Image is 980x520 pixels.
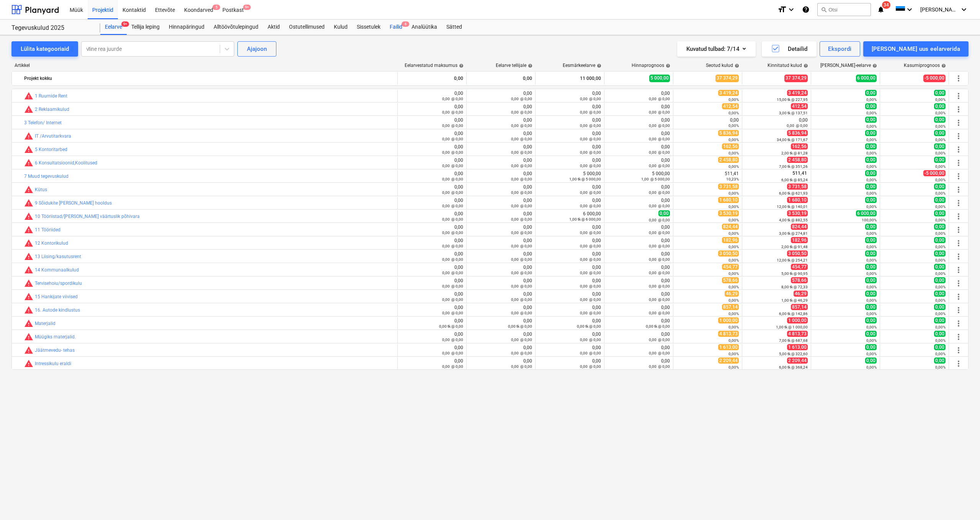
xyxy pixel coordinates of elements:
[954,212,963,221] span: Rohkem tegevusi
[865,184,877,190] span: 0,00
[164,19,209,35] div: Hinnapäringud
[954,346,963,355] span: Rohkem tegevusi
[935,164,946,169] small: 0,00%
[781,151,808,155] small: 2,00 tk @ 81,28
[787,130,808,136] span: 5 836,94
[828,44,851,54] div: Ekspordi
[511,97,532,101] small: 0,00 @ 0,00
[777,205,808,209] small: 12,00 tk @ 140,01
[209,19,263,35] div: Alltöövõtulepingud
[935,205,946,209] small: 0,00%
[787,210,808,216] span: 3 530,19
[385,19,407,35] a: Failid6
[722,143,739,149] span: 162,56
[856,75,877,82] span: 6 000,00
[934,143,946,149] span: 0,00
[21,44,69,54] div: Lülita kategooriaid
[934,103,946,109] span: 0,00
[35,187,47,192] a: Kütus
[442,217,463,221] small: 0,00 @ 0,00
[959,5,969,14] i: keyboard_arrow_down
[580,137,601,141] small: 0,00 @ 0,00
[539,117,601,128] div: 0,00
[24,212,33,221] span: Seotud kulud ületavad prognoosi
[686,44,746,54] div: Kuvatud tulbad : 7/14
[771,44,807,54] div: Detailid
[768,63,808,68] div: Kinnitatud kulud
[787,157,808,163] span: 2 458,80
[539,144,601,155] div: 0,00
[35,93,67,99] a: 1 Ruumide Rent
[24,185,33,194] span: Seotud kulud ületavad prognoosi
[580,204,601,208] small: 0,00 @ 0,00
[877,5,885,14] i: notifications
[904,63,946,68] div: Kasumiprognoos
[954,158,963,167] span: Rohkem tegevusi
[728,191,739,195] small: 0,00%
[539,91,601,101] div: 0,00
[865,103,877,109] span: 0,00
[539,131,601,141] div: 0,00
[641,177,670,181] small: 1,00 @ 5 000,00
[728,138,739,142] small: 0,00%
[905,5,914,14] i: keyboard_arrow_down
[401,158,463,168] div: 0,00
[11,63,398,68] div: Artikkel
[781,178,808,182] small: 6,00 tk @ 85,24
[511,110,532,114] small: 0,00 @ 0,00
[866,97,877,102] small: 0,00%
[865,224,877,230] span: 0,00
[954,225,963,234] span: Rohkem tegevusi
[263,19,284,35] a: Aktid
[865,117,877,123] span: 0,00
[563,63,601,68] div: Eesmärkeelarve
[718,90,739,96] span: 3 419,24
[863,41,969,57] button: [PERSON_NAME] uus eelarverida
[526,63,532,68] span: help
[954,305,963,315] span: Rohkem tegevusi
[792,171,808,176] span: 511,41
[658,210,670,216] span: 0,00
[539,171,601,182] div: 5 000,00
[539,198,601,208] div: 0,00
[923,75,946,82] span: -5 000,00
[779,111,808,115] small: 3,00 tk @ 137,51
[24,158,33,167] span: Seotud kulud ületavad prognoosi
[511,137,532,141] small: 0,00 @ 0,00
[762,41,817,57] button: Detailid
[954,118,963,127] span: Rohkem tegevusi
[923,170,946,176] span: -5 000,00
[954,145,963,154] span: Rohkem tegevusi
[728,205,739,209] small: 0,00%
[35,200,112,206] a: 9 Sõidukite [PERSON_NAME] hooldus
[934,117,946,123] span: 0,00
[728,218,739,222] small: 0,00%
[728,97,739,102] small: 0,00%
[35,307,80,313] a: 16. Autode kindlustus
[649,190,670,195] small: 0,00 @ 0,00
[595,63,601,68] span: help
[934,210,946,216] span: 0,00
[24,91,33,101] span: Seotud kulud ületavad prognoosi
[608,144,670,155] div: 0,00
[35,281,82,286] a: Tervisehoiu/spordikulu
[718,130,739,136] span: 5 836,94
[24,105,33,114] span: Seotud kulud ületavad prognoosi
[580,190,601,195] small: 0,00 @ 0,00
[247,44,267,54] div: Ajajoon
[470,171,532,182] div: 0,00
[121,21,129,27] span: 9+
[385,19,407,35] div: Failid
[580,150,601,154] small: 0,00 @ 0,00
[407,19,442,35] a: Analüütika
[401,198,463,208] div: 0,00
[511,177,532,181] small: 0,00 @ 0,00
[934,184,946,190] span: 0,00
[401,131,463,141] div: 0,00
[11,24,91,32] div: Tegevuskulud 2025
[243,5,251,10] span: 9+
[954,239,963,248] span: Rohkem tegevusi
[442,110,463,114] small: 0,00 @ 0,00
[284,19,329,35] a: Ostutellimused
